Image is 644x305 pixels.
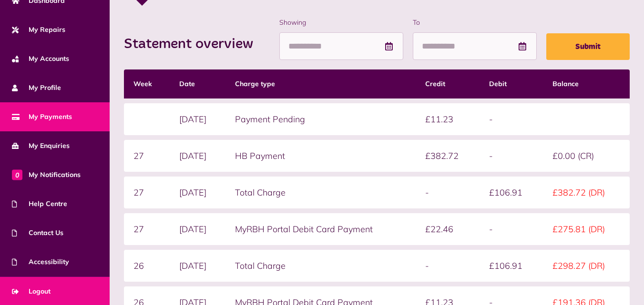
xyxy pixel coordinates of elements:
td: £106.91 [480,250,543,282]
span: My Repairs [12,25,65,35]
h2: Statement overview [124,36,263,53]
td: Payment Pending [225,103,416,135]
td: £298.27 (DR) [543,250,630,282]
span: My Notifications [12,170,81,180]
td: - [416,250,479,282]
span: Contact Us [12,228,63,238]
th: Week [124,69,170,98]
th: Credit [416,69,479,98]
th: Debit [480,69,543,98]
span: Logout [12,286,51,296]
td: 26 [124,250,170,282]
td: £11.23 [416,103,479,135]
td: HB Payment [225,140,416,172]
td: £275.81 (DR) [543,213,630,245]
span: My Profile [12,83,61,93]
td: £382.72 [416,140,479,172]
td: - [480,213,543,245]
td: [DATE] [170,103,226,135]
th: Date [170,69,226,98]
span: My Enquiries [12,141,70,151]
td: - [480,140,543,172]
td: Total Charge [225,177,416,208]
td: £382.72 (DR) [543,177,630,208]
label: Showing [279,18,403,28]
td: - [480,103,543,135]
td: £0.00 (CR) [543,140,630,172]
td: MyRBH Portal Debit Card Payment [225,213,416,245]
td: - [416,177,479,208]
td: 27 [124,140,170,172]
td: 27 [124,177,170,208]
td: [DATE] [170,213,226,245]
td: £22.46 [416,213,479,245]
span: My Payments [12,112,72,122]
label: To [413,18,537,28]
th: Balance [543,69,630,98]
td: [DATE] [170,177,226,208]
td: [DATE] [170,140,226,172]
button: Submit [546,33,630,60]
th: Charge type [225,69,416,98]
span: Help Centre [12,199,67,209]
td: Total Charge [225,250,416,282]
td: £106.91 [480,177,543,208]
td: 27 [124,213,170,245]
span: 0 [12,169,22,180]
span: Accessibility [12,257,69,267]
td: [DATE] [170,250,226,282]
span: My Accounts [12,54,69,64]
